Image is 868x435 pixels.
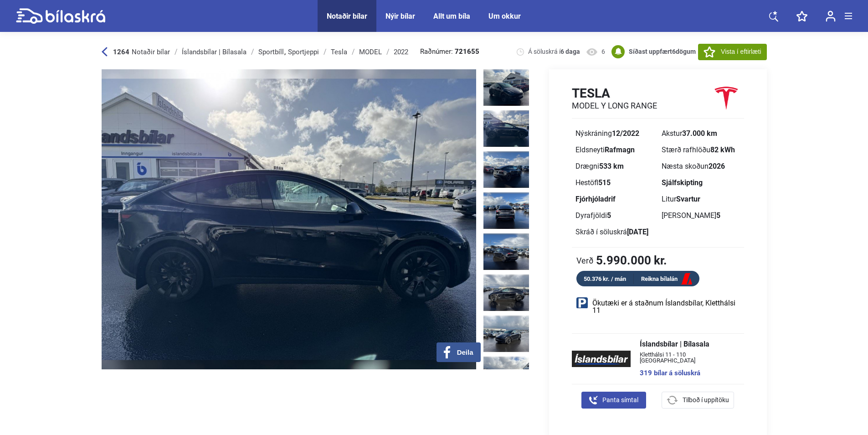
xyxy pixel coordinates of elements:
h2: MODEL Y LONG RANGE [572,101,657,111]
span: 6 [601,47,605,56]
a: Reikna bílalán [634,274,699,285]
a: Allt um bíla [433,12,470,21]
div: [PERSON_NAME] [662,212,740,219]
div: Drægni [575,163,654,170]
span: 6 [672,48,676,55]
div: Hestöfl [575,179,654,186]
div: Eldsneyti [575,146,654,154]
div: Nýskráning [575,130,654,137]
div: Sportbíll [258,48,284,56]
img: 1758715253_3721725881691467945_31015226013505727.jpg [483,110,529,147]
div: Íslandsbílar | Bílasala [182,48,247,56]
img: 1758715255_1192241512483710495_31015227802517224.jpg [483,274,529,311]
div: Skráð í söluskrá [575,228,654,236]
b: 6 daga [560,48,580,55]
span: Raðnúmer: [420,48,479,55]
b: Síðast uppfært dögum [629,48,696,55]
b: 1264 [113,48,129,56]
a: Notaðir bílar [327,12,367,21]
img: logo Tesla MODEL Y LONG RANGE [709,85,744,111]
button: Vista í eftirlæti [698,44,766,60]
div: Akstur [662,130,740,137]
b: 82 kWh [710,145,735,154]
div: Stærð rafhlöðu [662,146,740,154]
div: Litur [662,196,740,203]
b: Svartur [676,195,700,203]
div: Sportjeppi [288,48,319,56]
img: 1758715253_1771834456552756295_31015225597932047.jpg [483,69,529,106]
span: Íslandsbílar | Bílasala [640,341,735,348]
span: Verð [576,256,594,265]
span: Notaðir bílar [132,48,170,56]
b: 5 [716,211,720,220]
img: user-login.svg [826,10,836,22]
a: Nýir bílar [385,12,415,21]
span: Tilboð í uppítöku [683,395,729,405]
img: 1758715254_8643621533626931192_31015227348046879.jpg [483,233,529,270]
b: 533 km [599,162,624,171]
div: 50.376 kr. / mán [576,274,634,284]
b: Sjálfskipting [662,178,703,187]
b: [DATE] [627,228,648,236]
b: 515 [598,178,611,187]
b: 721655 [455,48,479,55]
button: Deila [437,342,481,362]
div: MODEL [359,48,382,56]
b: 2026 [709,162,725,171]
div: Tesla [331,48,347,56]
b: 37.000 km [682,129,717,138]
b: Rafmagn [605,145,635,154]
img: 1758715255_8503221212262977491_31015228299239462.jpg [483,316,529,352]
img: 1758715254_7174698252511281943_31015226878377159.jpg [483,192,529,229]
div: Næsta skoðun [662,163,740,170]
span: Kletthálsi 11 - 110 [GEOGRAPHIC_DATA] [640,352,735,363]
b: 5.990.000 kr. [596,254,667,266]
h1: Tesla [572,86,657,101]
a: Um okkur [488,12,521,21]
img: 1758715253_1701832871615333806_31015226441169830.jpg [483,151,529,188]
span: Panta símtal [602,395,638,405]
div: Dyrafjöldi [575,212,654,219]
span: Deila [457,348,473,357]
b: Fjórhjóladrif [575,195,616,203]
span: Ökutæki er á staðnum Íslandsbílar, Kletthálsi 11 [592,300,740,314]
b: 5 [607,211,611,220]
span: Vista í eftirlæti [721,47,761,57]
a: 319 bílar á söluskrá [640,370,735,377]
b: 12/2022 [612,129,639,138]
img: 1758715256_5877504091118835485_31015228778825771.jpg [483,357,529,393]
div: 2022 [394,48,408,56]
span: Á söluskrá í [528,47,580,56]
